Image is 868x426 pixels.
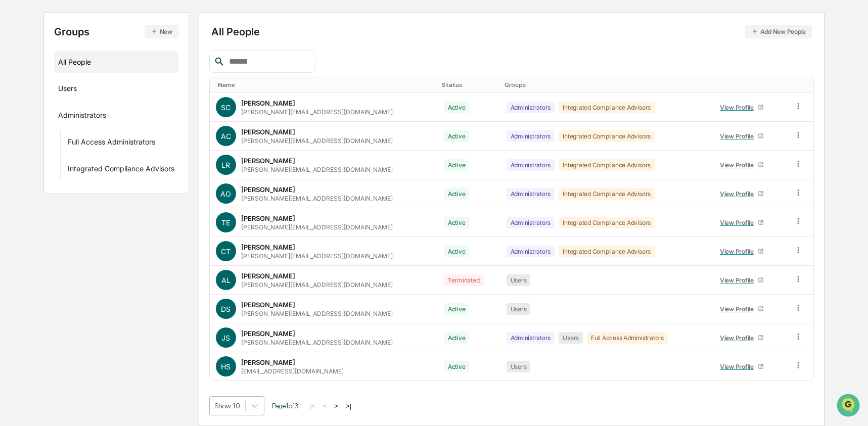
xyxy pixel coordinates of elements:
div: 🔎 [10,148,18,156]
img: 1746055101610-c473b297-6a78-478c-a979-82029cc54cd1 [10,77,28,96]
div: [PERSON_NAME] [241,243,295,251]
div: Active [444,102,470,113]
div: Active [444,159,470,171]
button: < [319,402,330,410]
button: New [145,25,178,38]
a: Powered byPylon [71,171,122,179]
p: How can we help? [10,21,184,37]
div: View Profile [720,334,758,342]
div: [PERSON_NAME][EMAIL_ADDRESS][DOMAIN_NAME] [241,108,393,116]
div: All People [211,25,812,38]
div: 🗄️ [73,128,81,136]
span: SC [221,103,231,112]
div: Users [507,274,531,286]
a: View Profile [715,301,768,317]
div: Full Access Administrators [587,332,668,344]
a: View Profile [715,359,768,374]
div: [PERSON_NAME] [241,214,295,222]
div: Administrators [507,130,555,142]
button: Add New People [745,25,812,38]
div: Administrators [58,111,106,123]
span: DS [221,305,231,313]
div: [PERSON_NAME][EMAIL_ADDRESS][DOMAIN_NAME] [241,339,393,346]
div: Administrators [507,217,555,228]
div: View Profile [720,248,758,255]
div: [PERSON_NAME] [241,329,295,338]
div: Active [444,303,470,315]
div: Administrators [507,102,555,113]
a: View Profile [715,330,768,346]
span: Preclearance [20,127,65,137]
div: Users [559,332,583,344]
div: [PERSON_NAME][EMAIL_ADDRESS][DOMAIN_NAME] [241,223,393,231]
button: >| [343,402,354,410]
div: Integrated Compliance Advisors [559,188,655,200]
div: Users [507,303,531,315]
a: View Profile [715,244,768,259]
div: Active [444,188,470,200]
div: Toggle SortBy [218,81,434,88]
div: [PERSON_NAME][EMAIL_ADDRESS][DOMAIN_NAME] [241,252,393,260]
div: Active [444,246,470,257]
div: Toggle SortBy [796,81,809,88]
div: Administrators [507,332,555,344]
span: AO [220,190,231,198]
a: View Profile [715,272,768,288]
div: Active [444,361,470,372]
div: Toggle SortBy [505,81,706,88]
span: CT [221,247,231,256]
div: Terminated [444,274,484,286]
div: [PERSON_NAME] [241,358,295,366]
div: Active [444,332,470,344]
a: View Profile [715,128,768,144]
div: View Profile [720,104,758,111]
span: LR [221,161,230,169]
div: Toggle SortBy [713,81,783,88]
span: Page 1 of 3 [272,402,299,410]
div: Integrated Compliance Advisors [559,159,655,171]
div: [PERSON_NAME] [241,185,295,194]
div: [PERSON_NAME] [241,128,295,136]
div: View Profile [720,219,758,226]
div: [PERSON_NAME][EMAIL_ADDRESS][DOMAIN_NAME] [241,137,393,145]
div: Start new chat [34,77,166,87]
div: View Profile [720,305,758,313]
div: Users [507,361,531,372]
a: 🗄️Attestations [69,123,129,141]
div: [EMAIL_ADDRESS][DOMAIN_NAME] [241,367,344,375]
div: [PERSON_NAME][EMAIL_ADDRESS][DOMAIN_NAME] [241,310,393,317]
div: Active [444,130,470,142]
div: [PERSON_NAME] [241,301,295,309]
button: |< [306,402,318,410]
div: View Profile [720,190,758,198]
div: [PERSON_NAME][EMAIL_ADDRESS][DOMAIN_NAME] [241,195,393,202]
div: Active [444,217,470,228]
div: Full Access Administrators [68,137,155,150]
div: View Profile [720,363,758,370]
div: View Profile [720,161,758,169]
div: Administrators [507,246,555,257]
div: View Profile [720,132,758,140]
div: Integrated Compliance Advisors [559,246,655,257]
div: Integrated Compliance Advisors [559,130,655,142]
div: Administrators [507,188,555,200]
div: [PERSON_NAME] [241,157,295,165]
div: 🖐️ [10,128,18,136]
div: [PERSON_NAME] [241,272,295,280]
div: [PERSON_NAME][EMAIL_ADDRESS][DOMAIN_NAME] [241,166,393,173]
a: View Profile [715,186,768,202]
button: Start new chat [172,80,184,92]
span: JS [221,334,230,342]
div: We're available if you need us! [34,87,128,96]
div: Integrated Compliance Advisors [559,217,655,228]
div: View Profile [720,276,758,284]
a: 🖐️Preclearance [6,123,69,141]
span: TE [221,218,230,227]
a: View Profile [715,100,768,115]
span: HS [221,362,231,371]
span: Data Lookup [20,147,64,157]
span: Pylon [101,171,122,179]
a: 🔎Data Lookup [6,143,68,161]
div: Users [58,84,77,96]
